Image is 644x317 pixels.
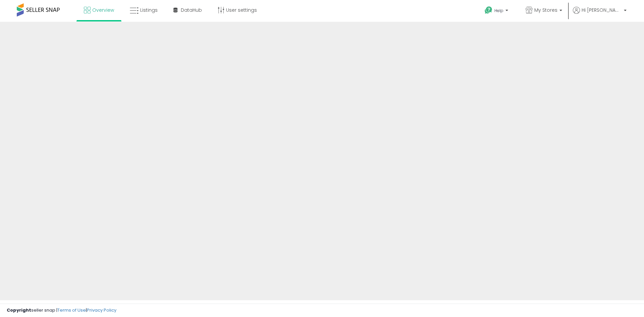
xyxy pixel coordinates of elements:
span: Overview [92,7,114,13]
i: Get Help [484,6,493,14]
span: Help [494,8,503,13]
span: DataHub [181,7,202,13]
span: My Stores [534,7,557,13]
a: Hi [PERSON_NAME] [573,7,627,22]
a: Help [479,1,515,22]
span: Hi [PERSON_NAME] [582,7,622,13]
span: Listings [140,7,158,13]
